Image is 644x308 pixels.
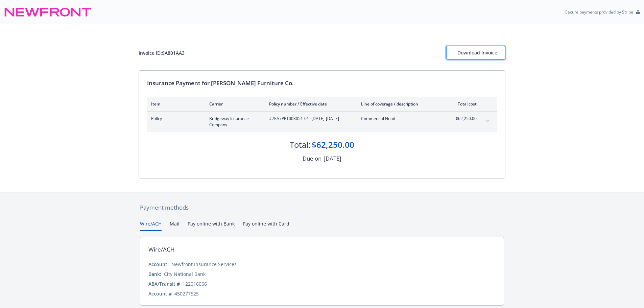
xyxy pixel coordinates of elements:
button: Download Invoice [446,46,505,60]
button: Mail [170,220,180,231]
div: Total: [290,139,310,150]
div: Due on [303,154,321,163]
div: Payment methods [140,203,504,212]
span: Bridgeway Insurance Company [209,116,258,128]
div: City National Bank [164,270,206,278]
div: 450277525 [174,290,199,297]
div: Line of coverage / description [361,101,440,107]
p: Secure payments provided by Stripe [565,9,633,15]
div: $62,250.00 [312,139,354,150]
div: 122016066 [183,280,207,287]
div: Account: [148,261,169,268]
span: #7EA7PP1003051-01 - [DATE]-[DATE] [269,116,350,122]
div: Account # [148,290,172,297]
div: ABA/Transit # [148,280,180,287]
span: Policy [151,116,198,122]
span: $62,250.00 [451,116,477,122]
div: Bank: [148,270,161,278]
button: Wire/ACH [140,220,162,231]
div: Item [151,101,198,107]
div: Insurance Payment for [PERSON_NAME] Furniture Co. [147,79,497,88]
div: Policy number / Effective date [269,101,350,107]
button: Pay online with Bank [188,220,235,231]
div: Carrier [209,101,258,107]
div: Invoice ID: 9A801AA3 [139,49,185,56]
div: Total cost [451,101,477,107]
div: Download Invoice [457,46,494,59]
div: Newfront Insurance Services [171,261,237,268]
span: Commercial Flood [361,116,440,122]
button: expand content [482,116,493,126]
div: Wire/ACH [148,245,175,254]
div: PolicyBridgeway Insurance Company#7EA7PP1003051-01- [DATE]-[DATE]Commercial Flood$62,250.00expand... [147,112,497,132]
button: Pay online with Card [243,220,289,231]
div: [DATE] [324,154,341,163]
